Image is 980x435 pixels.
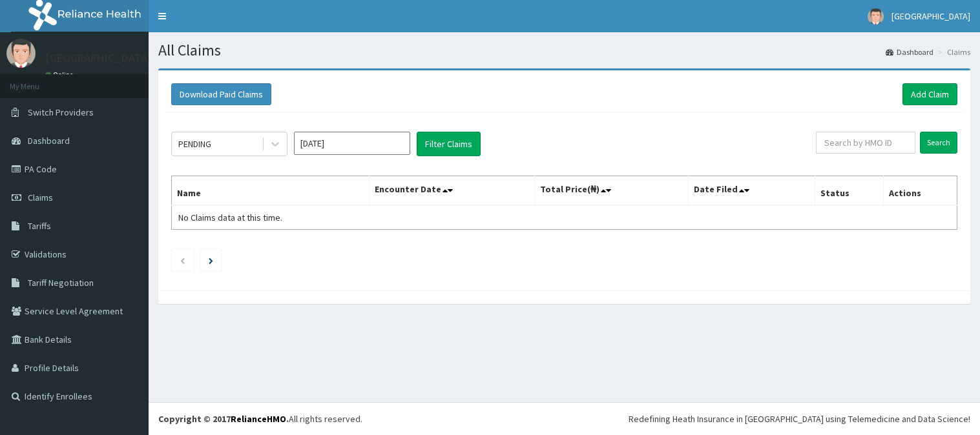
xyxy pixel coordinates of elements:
[883,176,957,206] th: Actions
[816,132,915,154] input: Search by HMO ID
[45,52,152,64] p: [GEOGRAPHIC_DATA]
[149,402,980,435] footer: All rights reserved.
[28,277,94,288] span: Tariff Negotiation
[370,176,535,206] th: Encounter Date
[171,83,271,105] button: Download Paid Claims
[28,220,51,232] span: Tariffs
[6,39,36,68] img: User Image
[629,412,970,425] div: Redefining Heath Insurance in [GEOGRAPHIC_DATA] using Telemedicine and Data Science!
[886,46,933,57] a: Dashboard
[178,137,211,150] div: PENDING
[891,10,970,22] span: [GEOGRAPHIC_DATA]
[815,176,883,206] th: Status
[535,176,688,206] th: Total Price(₦)
[294,132,410,155] input: Select Month and Year
[688,176,815,206] th: Date Filed
[45,70,76,79] a: Online
[172,176,370,206] th: Name
[178,212,282,223] span: No Claims data at this time.
[935,46,970,57] li: Claims
[902,83,957,105] a: Add Claim
[231,413,286,425] a: RelianceHMO
[180,254,185,266] a: Previous page
[417,132,481,156] button: Filter Claims
[28,106,94,118] span: Switch Providers
[209,254,213,266] a: Next page
[920,132,957,154] input: Search
[28,135,70,147] span: Dashboard
[158,42,970,59] h1: All Claims
[868,8,884,25] img: User Image
[28,192,53,203] span: Claims
[158,413,289,425] strong: Copyright © 2017 .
